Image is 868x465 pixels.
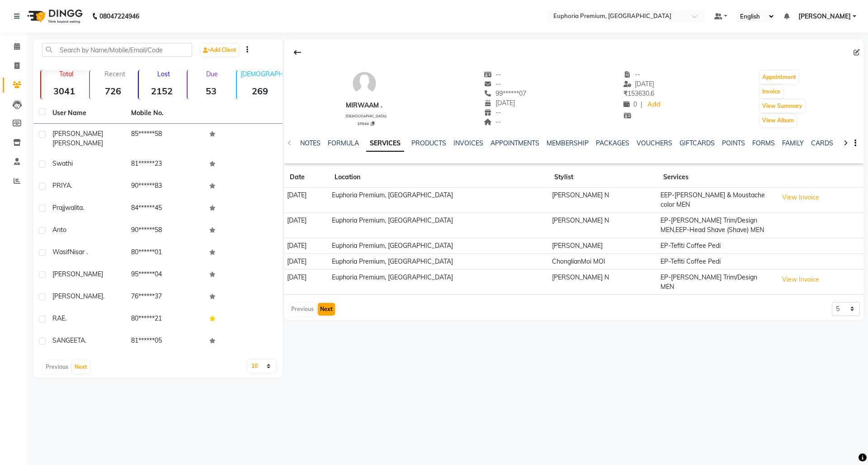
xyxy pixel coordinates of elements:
td: [PERSON_NAME] [549,238,657,254]
th: Stylist [549,167,657,188]
span: [PERSON_NAME] [52,130,103,138]
span: Nisar . [70,248,88,256]
span: -- [484,108,501,116]
p: Due [189,70,234,78]
span: -- [484,70,501,79]
p: Recent [94,70,136,78]
td: [PERSON_NAME] N [549,188,657,213]
a: FORMS [752,139,775,147]
td: EEP-[PERSON_NAME] & Moustache color MEN [658,188,775,213]
span: [DATE] [623,80,655,88]
a: FAMILY [782,139,804,147]
span: . [65,314,66,322]
button: Next [72,361,90,373]
span: -- [484,80,501,88]
td: [DATE] [284,188,329,213]
span: -- [484,118,501,126]
a: CARDS [811,139,833,147]
td: Euphoria Premium, [GEOGRAPHIC_DATA] [329,254,549,270]
td: Euphoria Premium, [GEOGRAPHIC_DATA] [329,188,549,213]
img: logo [23,4,85,29]
span: [PERSON_NAME] [52,270,103,278]
span: . [83,204,84,212]
a: PRODUCTS [411,139,446,147]
span: [PERSON_NAME] [52,139,103,147]
td: [DATE] [284,238,329,254]
span: PRIYA [52,181,71,190]
span: [DEMOGRAPHIC_DATA] [345,114,387,118]
strong: 53 [188,85,234,97]
td: Euphoria Premium, [GEOGRAPHIC_DATA] [329,270,549,295]
a: FORMULA [328,139,359,147]
button: View Invoice [778,191,823,205]
p: [DEMOGRAPHIC_DATA] [241,70,283,78]
span: Prajjwalita [52,204,83,212]
button: Next [318,303,335,316]
span: RAE [52,314,65,322]
td: EP-[PERSON_NAME] Trim/Design MEN [658,270,775,295]
th: User Name [47,103,126,124]
span: Wasif [52,248,70,256]
span: Swathi [52,159,73,167]
td: [PERSON_NAME] N [549,213,657,238]
span: . [71,181,72,190]
button: View Invoice [778,273,823,287]
b: 08047224946 [99,4,139,29]
div: Mirwaam . [342,101,387,110]
a: NOTES [300,139,321,147]
span: SANGEETA [52,336,85,344]
span: [DATE] [484,99,515,107]
strong: 2152 [139,85,185,97]
strong: 269 [237,85,283,97]
a: POINTS [722,139,745,147]
td: [DATE] [284,270,329,295]
input: Search by Name/Mobile/Email/Code [42,43,192,57]
span: 153630.6 [623,89,654,98]
button: Invoice [760,85,783,98]
td: [PERSON_NAME] N [549,270,657,295]
div: Back to Client [288,44,307,61]
a: Add Client [201,44,239,56]
a: PACKAGES [596,139,629,147]
a: Add [646,98,662,111]
td: EP-Tefiti Coffee Pedi [658,238,775,254]
button: Appointment [760,71,798,84]
span: -- [623,70,641,79]
span: . [103,292,104,300]
a: APPOINTMENTS [491,139,539,147]
span: Anto [52,226,66,234]
span: 0 [623,100,637,108]
p: Total [45,70,87,78]
td: EP-[PERSON_NAME] Trim/Design MEN,EEP-Head Shave (Shave) MEN [658,213,775,238]
strong: 3041 [41,85,87,97]
span: ₹ [623,89,627,98]
p: Lost [142,70,185,78]
a: MEMBERSHIP [547,139,589,147]
span: [PERSON_NAME] [52,292,103,300]
button: View Album [760,114,796,127]
td: [DATE] [284,254,329,270]
a: VOUCHERS [637,139,672,147]
th: Services [658,167,775,188]
a: GIFTCARDS [679,139,715,147]
td: EP-Tefiti Coffee Pedi [658,254,775,270]
td: ChonglianMoi MOI [549,254,657,270]
th: Mobile No. [126,103,204,124]
div: EP944 [345,120,387,126]
th: Date [284,167,329,188]
span: | [641,100,642,109]
td: [DATE] [284,213,329,238]
strong: 726 [90,85,136,97]
span: [PERSON_NAME] [798,12,851,21]
td: Euphoria Premium, [GEOGRAPHIC_DATA] [329,238,549,254]
td: Euphoria Premium, [GEOGRAPHIC_DATA] [329,213,549,238]
th: Location [329,167,549,188]
button: View Summary [760,100,805,112]
img: avatar [351,70,378,97]
span: . [85,336,86,344]
a: SERVICES [366,135,404,152]
a: INVOICES [453,139,483,147]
